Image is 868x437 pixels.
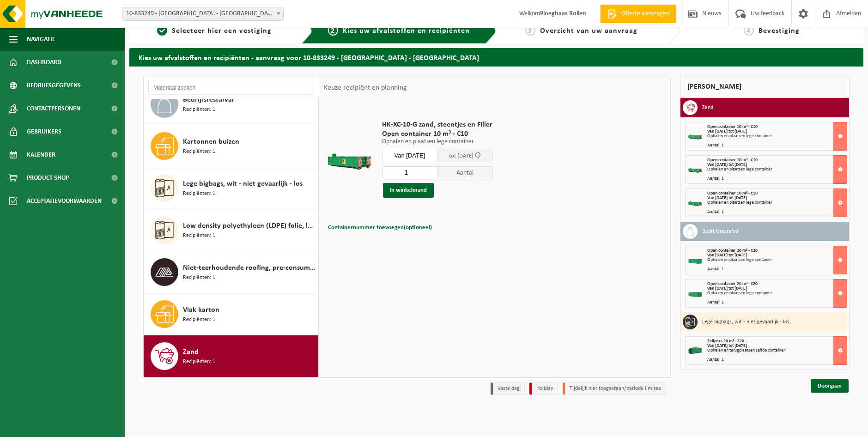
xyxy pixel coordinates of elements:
strong: Ploegbaas Rollen [540,10,586,17]
span: Offerte aanvragen [619,9,672,18]
h3: Zand [702,100,713,115]
strong: Van [DATE] tot [DATE] [707,195,747,200]
div: Ophalen en plaatsen lege container [707,258,847,262]
span: Open container 20 m³ - C20 [707,248,758,253]
span: Selecteer hier een vestiging [172,27,272,35]
span: Product Shop [27,166,69,189]
span: Open container 10 m³ - C10 [707,124,758,129]
button: Vlak karton Recipiënten: 1 [144,293,319,335]
div: Aantal: 1 [707,300,847,305]
button: In winkelmand [383,183,434,198]
span: Recipiënten: 1 [183,316,215,324]
span: Recipiënten: 1 [183,105,215,114]
strong: Van [DATE] tot [DATE] [707,253,747,258]
span: Zelfpers 20 m³ - Z20 [707,339,744,344]
span: Open container 20 m³ - C20 [707,281,758,286]
span: Bevestiging [759,27,800,35]
div: Ophalen en terugplaatsen zelfde container [707,348,847,353]
span: Open container 10 m³ - C10 [382,129,493,139]
input: Materiaal zoeken [148,81,314,95]
li: Vaste dag [491,382,525,395]
div: Aantal: 1 [707,210,847,214]
button: Lege bigbags, wit - niet gevaarlijk - los Recipiënten: 1 [144,167,319,209]
h2: Kies uw afvalstoffen en recipiënten - aanvraag voor 10-833249 - [GEOGRAPHIC_DATA] - [GEOGRAPHIC_D... [129,48,863,66]
span: 3 [525,25,535,36]
span: Recipiënten: 1 [183,358,215,366]
span: Recipiënten: 1 [183,147,215,156]
strong: Van [DATE] tot [DATE] [707,162,747,167]
a: Doorgaan [811,379,849,393]
a: 1Selecteer hier een vestiging [134,25,294,36]
strong: Van [DATE] tot [DATE] [707,129,747,134]
span: Containernummer toevoegen(optioneel) [328,225,432,231]
div: Aantal: 1 [707,267,847,272]
span: Niet-teerhoudende roofing, pre-consumer [183,262,316,273]
span: 10-833249 - IKO NV MILIEUSTRAAT FABRIEK - ANTWERPEN [122,7,284,21]
span: 4 [744,25,754,36]
span: Lege bigbags, wit - niet gevaarlijk - los [183,178,303,189]
div: Aantal: 1 [707,176,847,181]
span: Open container 10 m³ - C10 [707,191,758,196]
span: Aantal [437,166,493,178]
span: Kies uw afvalstoffen en recipiënten [343,27,470,35]
button: Low density polyethyleen (LDPE) folie, los, naturel Recipiënten: 1 [144,209,319,251]
span: Contactpersonen [27,97,80,120]
span: tot [DATE] [449,153,473,159]
div: Ophalen en plaatsen lege container [707,291,847,296]
span: Acceptatievoorwaarden [27,189,102,212]
strong: Van [DATE] tot [DATE] [707,286,747,291]
div: Ophalen en plaatsen lege container [707,167,847,172]
p: Ophalen en plaatsen lege container [382,139,493,145]
span: 1 [157,25,167,36]
span: Overzicht van uw aanvraag [540,27,637,35]
span: Kalender [27,143,55,166]
span: Recipiënten: 1 [183,273,215,282]
div: Keuze recipiënt en planning [319,76,412,99]
h3: Bedrijfsrestafval [702,224,740,239]
div: Ophalen en plaatsen lege container [707,200,847,205]
div: Aantal: 1 [707,143,847,148]
li: Tijdelijk niet toegestaan/période limitée [563,382,666,395]
span: Bedrijfsrestafval [183,94,234,105]
span: Bedrijfsgegevens [27,74,81,97]
li: Holiday [529,382,558,395]
span: Dashboard [27,51,61,74]
strong: Van [DATE] tot [DATE] [707,343,747,348]
h3: Lege bigbags, wit - niet gevaarlijk - los [702,315,789,329]
input: Selecteer datum [382,150,437,161]
span: 2 [328,25,338,36]
button: Kartonnen buizen Recipiënten: 1 [144,125,319,167]
span: Recipiënten: 1 [183,189,215,198]
button: Zand Recipiënten: 1 [144,335,319,377]
span: 10-833249 - IKO NV MILIEUSTRAAT FABRIEK - ANTWERPEN [122,7,283,20]
span: Navigatie [27,28,55,51]
button: Niet-teerhoudende roofing, pre-consumer Recipiënten: 1 [144,251,319,293]
button: Bedrijfsrestafval Recipiënten: 1 [144,83,319,125]
div: Ophalen en plaatsen lege container [707,134,847,139]
span: Gebruikers [27,120,61,143]
span: Kartonnen buizen [183,136,239,147]
span: Open container 10 m³ - C10 [707,158,758,163]
div: [PERSON_NAME] [680,76,850,98]
div: Aantal: 1 [707,358,847,362]
button: Containernummer toevoegen(optioneel) [327,221,433,234]
span: Zand [183,346,199,358]
span: Vlak karton [183,304,219,316]
span: HK-XC-10-G zand, steentjes en Filler [382,120,493,129]
a: Offerte aanvragen [600,5,676,23]
span: Low density polyethyleen (LDPE) folie, los, naturel [183,220,316,231]
span: Recipiënten: 1 [183,231,215,240]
